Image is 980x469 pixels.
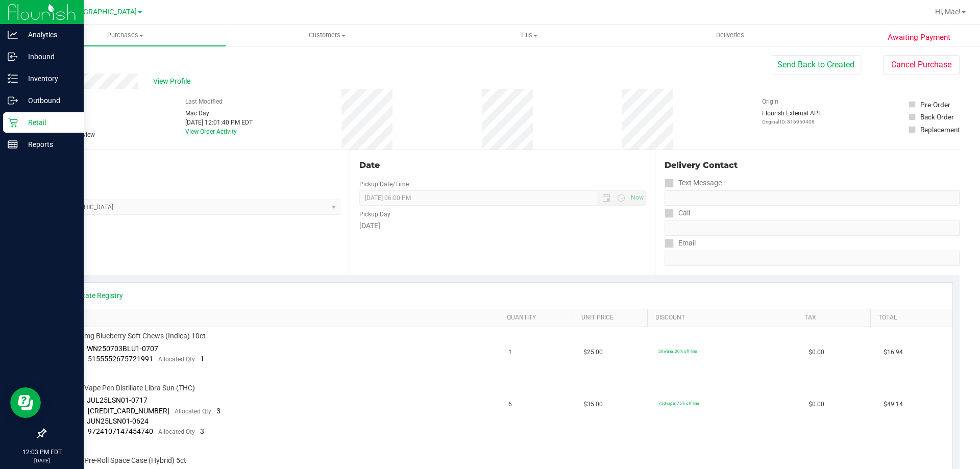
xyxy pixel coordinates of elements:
[665,190,960,206] input: Format: (999) 999-9999
[658,401,699,406] span: 75dvape: 75% off line
[45,159,340,171] div: Location
[59,383,195,393] span: FT 0.3g Vape Pen Distillate Libra Sun (THC)
[359,210,390,219] label: Pickup Day
[508,400,512,409] span: 6
[8,95,18,106] inline-svg: Outbound
[5,457,79,464] p: [DATE]
[18,116,79,129] p: Retail
[8,73,18,84] inline-svg: Inventory
[884,400,903,409] span: $49.14
[87,396,148,404] span: JUL25LSN01-0717
[935,8,961,16] span: Hi, Mac!
[920,125,960,135] div: Replacement
[185,109,253,118] div: Mac Day
[655,314,792,322] a: Discount
[359,180,409,189] label: Pickup Date/Time
[428,24,629,46] a: Tills
[920,112,954,122] div: Back Order
[10,387,41,418] iframe: Resource center
[18,94,79,107] p: Outbound
[5,448,79,457] p: 12:03 PM EDT
[884,348,903,357] span: $16.94
[8,117,18,128] inline-svg: Retail
[762,97,778,106] label: Origin
[583,348,603,357] span: $25.00
[200,427,204,435] span: 3
[175,408,211,415] span: Allocated Qty
[920,100,950,110] div: Pre-Order
[88,355,153,363] span: 5155552675721991
[24,31,226,40] span: Purchases
[8,30,18,40] inline-svg: Analytics
[878,314,941,322] a: Total
[507,314,569,322] a: Quantity
[359,220,645,231] div: [DATE]
[226,24,428,46] a: Customers
[62,290,123,301] a: View State Registry
[665,176,722,190] label: Text Message
[702,31,758,40] span: Deliveries
[428,31,629,40] span: Tills
[158,428,195,435] span: Allocated Qty
[200,355,204,363] span: 1
[227,31,427,40] span: Customers
[87,344,158,353] span: WN250703BLU1-0707
[18,72,79,85] p: Inventory
[888,32,950,43] span: Awaiting Payment
[665,236,696,251] label: Email
[808,400,824,409] span: $0.00
[762,118,820,126] p: Original ID: 316950408
[8,139,18,150] inline-svg: Reports
[508,348,512,357] span: 1
[804,314,867,322] a: Tax
[67,8,137,16] span: [GEOGRAPHIC_DATA]
[359,159,645,171] div: Date
[581,314,644,322] a: Unit Price
[18,29,79,41] p: Analytics
[87,417,149,425] span: JUN25LSN01-0624
[216,407,220,415] span: 3
[629,24,831,46] a: Deliveries
[24,24,226,46] a: Purchases
[665,206,690,220] label: Call
[60,314,495,322] a: SKU
[185,118,253,127] div: [DATE] 12:01:40 PM EDT
[762,109,820,126] div: Flourish External API
[883,55,960,75] button: Cancel Purchase
[658,349,697,354] span: 30wana: 30% off line
[158,356,195,363] span: Allocated Qty
[88,427,153,435] span: 9724107147454740
[18,138,79,151] p: Reports
[665,159,960,171] div: Delivery Contact
[808,348,824,357] span: $0.00
[665,220,960,236] input: Format: (999) 999-9999
[18,51,79,63] p: Inbound
[185,128,237,135] a: View Order Activity
[153,76,194,87] span: View Profile
[185,97,223,106] label: Last Modified
[8,52,18,62] inline-svg: Inbound
[771,55,861,75] button: Send Back to Created
[88,407,169,415] span: [CREDIT_CARD_NUMBER]
[583,400,603,409] span: $35.00
[59,331,206,341] span: WNA 10mg Blueberry Soft Chews (Indica) 10ct
[59,456,186,465] span: FT 0.5g Pre-Roll Space Case (Hybrid) 5ct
